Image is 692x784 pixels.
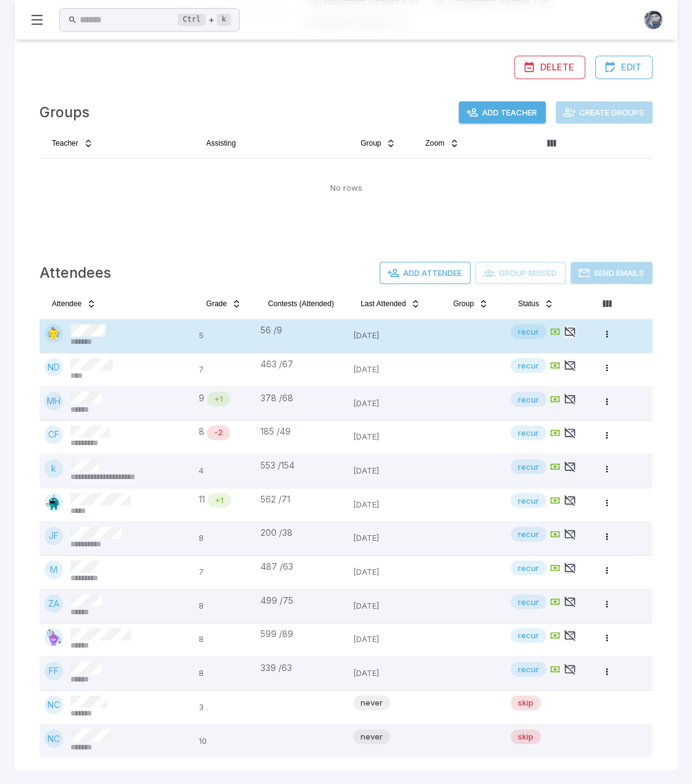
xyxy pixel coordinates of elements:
[206,299,227,309] span: Grade
[353,358,436,382] p: [DATE]
[453,299,473,309] span: Group
[44,425,63,444] div: CF
[44,358,63,377] div: ND
[353,527,436,550] p: [DATE]
[207,391,230,406] div: Math is above age level
[353,493,436,516] p: [DATE]
[541,133,561,153] button: Column visibility
[261,662,343,674] div: 339 / 63
[518,299,539,309] span: Status
[353,294,428,314] button: Last Attended
[207,425,230,440] div: Math is below age level
[261,294,341,314] button: Contests (Attended)
[199,425,204,440] span: 8
[261,527,343,539] div: 200 / 38
[511,393,546,405] span: recur
[511,325,546,338] span: recur
[353,391,436,415] p: [DATE]
[418,133,467,153] button: Zoom
[44,561,63,579] div: M
[199,493,205,507] span: 11
[199,324,251,348] p: 5
[261,425,343,438] div: 185 / 49
[199,133,243,153] button: Assisting
[199,391,204,406] span: 9
[361,299,406,309] span: Last Attended
[207,427,230,439] span: -2
[511,730,541,743] span: skip
[261,493,343,505] div: 562 / 71
[511,663,546,675] span: recur
[268,299,334,309] span: Contests (Attended)
[199,662,251,685] p: 8
[261,358,343,370] div: 463 / 67
[514,56,585,79] button: Delete
[511,294,561,314] button: Status
[353,628,436,651] p: [DATE]
[52,138,78,148] span: Teacher
[199,358,251,382] p: 7
[511,629,546,641] span: recur
[199,561,251,584] p: 7
[261,391,343,404] div: 378 / 68
[361,138,381,148] span: Group
[353,594,436,617] p: [DATE]
[199,294,249,314] button: Grade
[207,493,231,507] div: Math is above age level
[217,14,231,26] kbd: k
[511,696,541,709] span: skip
[199,527,251,550] p: 8
[459,101,546,123] button: Add Teacher
[353,459,436,483] p: [DATE]
[44,133,101,153] button: Teacher
[44,527,63,545] div: JF
[511,595,546,607] span: recur
[44,594,63,612] div: ZA
[353,133,403,153] button: Group
[44,391,63,410] div: MH
[353,696,390,709] span: never
[199,594,251,617] p: 8
[199,729,251,753] p: 10
[178,12,231,27] div: +
[44,662,63,680] div: FF
[425,138,444,148] span: Zoom
[44,324,63,343] img: square.svg
[595,56,652,79] button: Edit
[261,324,343,336] div: 56 / 9
[261,594,343,606] div: 499 / 75
[261,459,343,472] div: 553 / 154
[44,628,63,646] img: pentagon.svg
[199,459,251,483] p: 4
[199,628,251,651] p: 8
[261,561,343,573] div: 487 / 63
[353,425,436,449] p: [DATE]
[330,182,362,194] p: No rows
[207,494,231,506] span: +1
[511,562,546,574] span: recur
[261,628,343,640] div: 599 / 89
[44,695,63,714] div: NC
[44,459,63,478] div: k
[353,561,436,584] p: [DATE]
[380,262,470,284] button: Add Attendee
[44,294,104,314] button: Attendee
[52,299,81,309] span: Attendee
[207,393,230,405] span: +1
[446,294,496,314] button: Group
[178,14,206,26] kbd: Ctrl
[40,101,90,123] h4: Groups
[353,730,390,743] span: never
[44,729,63,748] div: NC
[511,528,546,540] span: recur
[40,262,111,284] h4: Attendees
[511,427,546,439] span: recur
[644,10,662,29] img: andrew.jpg
[511,494,546,506] span: recur
[199,695,251,719] p: 3
[511,461,546,473] span: recur
[597,294,617,314] button: Column visibility
[44,493,63,511] img: octagon.svg
[206,138,236,148] span: Assisting
[353,324,436,348] p: [DATE]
